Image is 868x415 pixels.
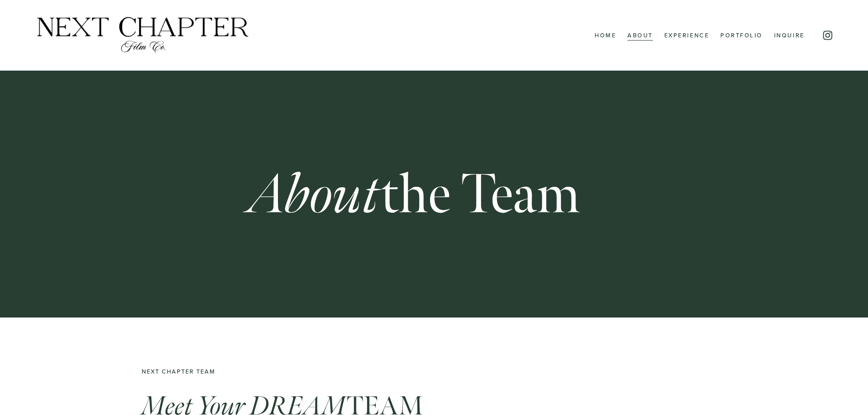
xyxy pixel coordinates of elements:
[664,29,709,41] a: Experience
[248,167,580,223] h1: the Team
[35,15,251,55] img: Next Chapter Film Co.
[142,367,216,375] code: Next Chapter Team
[595,29,616,41] a: Home
[720,29,763,41] a: Portfolio
[627,29,653,41] a: About
[248,160,380,230] em: About
[774,29,805,41] a: Inquire
[822,30,833,41] a: Instagram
